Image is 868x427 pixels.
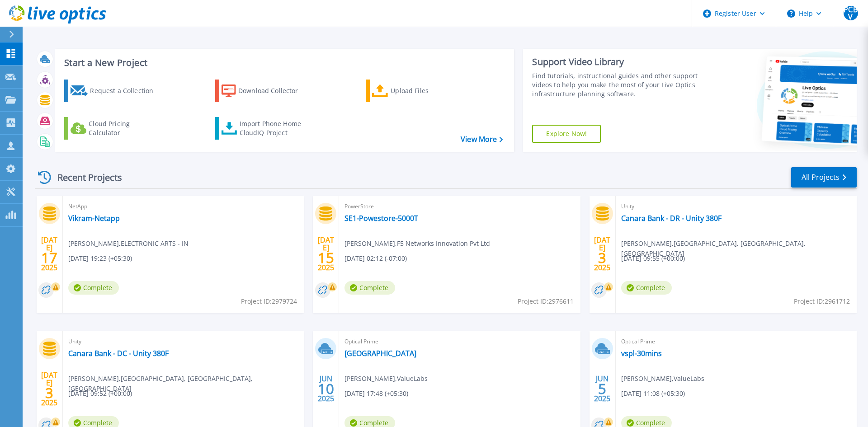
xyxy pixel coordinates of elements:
span: Complete [68,281,119,295]
span: Optical Prime [344,337,575,347]
a: vspl-30mins [621,349,662,358]
a: All Projects [791,167,857,188]
span: [DATE] 19:23 (+05:30) [68,253,132,263]
span: [PERSON_NAME] , ELECTRONIC ARTS - IN [68,239,189,249]
span: NetApp [68,202,298,211]
div: Request a Collection [90,82,162,100]
span: Complete [621,281,672,295]
span: [PERSON_NAME] , ValueLabs [621,374,704,384]
a: Canara Bank - DR - Unity 380F [621,214,722,223]
div: [DATE] 2025 [41,237,58,270]
span: [PERSON_NAME] , [GEOGRAPHIC_DATA], [GEOGRAPHIC_DATA], [GEOGRAPHIC_DATA] [621,239,857,258]
span: PowerStore [344,202,575,211]
span: 3 [598,254,606,262]
span: Project ID: 2979724 [241,296,297,306]
span: Optical Prime [621,337,851,347]
span: Project ID: 2961712 [794,296,850,306]
h3: Start a New Project [64,58,503,68]
span: 5 [598,385,606,393]
a: Explore Now! [532,125,601,143]
span: 15 [318,254,334,262]
a: [GEOGRAPHIC_DATA] [344,349,416,358]
span: Project ID: 2976611 [518,296,574,306]
div: Recent Projects [35,166,134,188]
span: [DATE] 17:48 (+05:30) [344,389,408,399]
div: Import Phone Home CloudIQ Project [240,119,310,137]
span: PCBV [844,6,858,20]
a: View More [461,135,503,144]
div: [DATE] 2025 [594,237,611,270]
span: [DATE] 02:12 (-07:00) [344,253,407,263]
span: [DATE] 09:55 (+00:00) [621,253,685,263]
span: Unity [68,337,298,347]
span: 17 [41,254,57,262]
div: [DATE] 2025 [41,372,58,405]
div: Support Video Library [532,56,702,68]
span: [DATE] 11:08 (+05:30) [621,389,685,399]
div: Cloud Pricing Calculator [89,119,161,137]
a: Canara Bank - DC - Unity 380F [68,349,169,358]
a: Cloud Pricing Calculator [64,117,165,140]
div: Download Collector [238,82,311,100]
a: Vikram-Netapp [68,214,120,223]
a: Upload Files [366,80,467,102]
span: Complete [344,281,395,295]
a: Download Collector [215,80,316,102]
a: SE1-Powestore-5000T [344,214,418,223]
div: JUN 2025 [594,372,611,405]
div: Upload Files [391,82,463,100]
div: [DATE] 2025 [317,237,335,270]
span: 3 [45,389,53,397]
span: [DATE] 09:52 (+00:00) [68,389,132,399]
div: Find tutorials, instructional guides and other support videos to help you make the most of your L... [532,71,702,99]
span: [PERSON_NAME] , ValueLabs [344,374,428,384]
div: JUN 2025 [317,372,335,405]
span: [PERSON_NAME] , [GEOGRAPHIC_DATA], [GEOGRAPHIC_DATA], [GEOGRAPHIC_DATA] [68,374,304,394]
span: [PERSON_NAME] , F5 Networks Innovation Pvt Ltd [344,239,490,249]
span: 10 [318,385,334,393]
span: Unity [621,202,851,211]
a: Request a Collection [64,80,165,102]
